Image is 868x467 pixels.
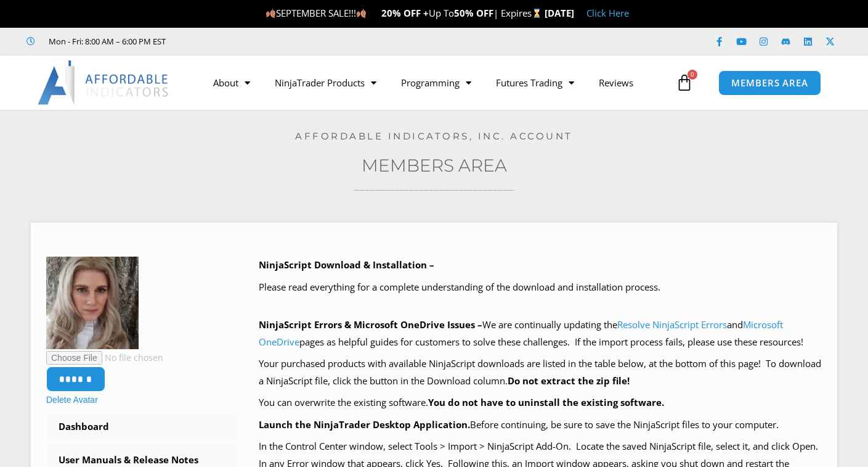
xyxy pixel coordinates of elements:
[262,68,389,97] a: NinjaTrader Products
[46,257,139,349] img: 2_KK%20-%20Copy-150x150.jpg
[295,130,573,142] a: Affordable Indicators, Inc. Account
[532,9,541,18] img: ⌛
[617,318,727,331] a: Resolve NinjaScript Errors
[428,396,664,408] b: You do not have to uninstall the existing software.
[586,68,646,97] a: Reviews
[508,374,630,387] b: Do not extract the zip file!
[259,416,822,434] p: Before continuing, be sure to save the NinjaScript files to your computer.
[357,9,366,18] img: 🍂
[259,355,822,390] p: Your purchased products with available NinjaScript downloads are listed in the table below, at th...
[381,7,429,19] strong: 20% OFF +
[46,34,166,49] span: Mon - Fri: 8:00 AM – 6:00 PM EST
[259,318,482,331] b: NinjaScript Errors & Microsoft OneDrive Issues –
[688,70,697,80] span: 0
[545,7,574,19] strong: [DATE]
[259,258,434,271] b: NinjaScript Download & Installation –
[46,411,240,443] a: Dashboard
[259,394,822,411] p: You can overwrite the existing software.
[38,60,170,105] img: LogoAI | Affordable Indicators – NinjaTrader
[259,318,783,348] a: Microsoft OneDrive
[259,279,822,296] p: Please read everything for a complete understanding of the download and installation process.
[266,9,275,18] img: 🍂
[201,68,673,97] nav: Menu
[259,418,470,431] b: Launch the NinjaTrader Desktop Application.
[201,68,262,97] a: About
[718,70,821,96] a: MEMBERS AREA
[657,65,712,101] a: 0
[259,316,822,351] p: We are continually updating the and pages as helpful guides for customers to solve these challeng...
[586,7,629,19] a: Click Here
[731,78,808,88] span: MEMBERS AREA
[183,35,368,48] iframe: Customer reviews powered by Trustpilot
[484,68,586,97] a: Futures Trading
[266,7,545,19] span: SEPTEMBER SALE!!! Up To | Expires
[389,68,484,97] a: Programming
[46,395,98,405] a: Delete Avatar
[454,7,493,19] strong: 50% OFF
[362,155,507,176] a: Members Area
